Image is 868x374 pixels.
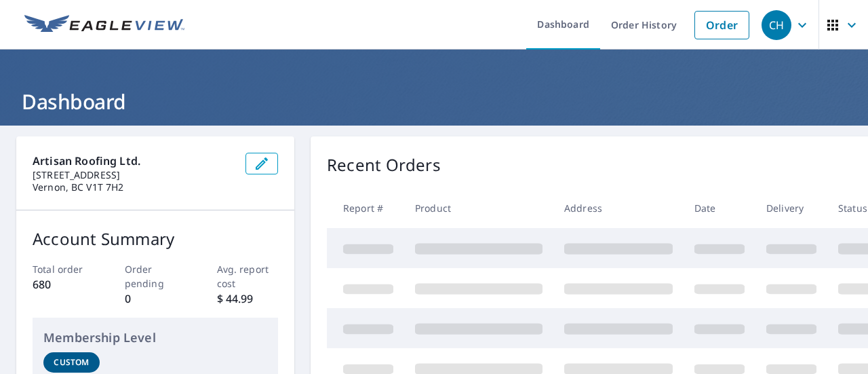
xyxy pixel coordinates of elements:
[404,188,553,228] th: Product
[762,10,791,40] div: CH
[553,188,684,228] th: Address
[33,276,94,293] p: 680
[327,153,441,177] p: Recent Orders
[24,15,184,35] img: EV Logo
[694,11,749,39] a: Order
[125,262,186,291] p: Order pending
[33,181,235,193] p: Vernon, BC V1T 7H2
[684,188,755,228] th: Date
[43,329,267,347] p: Membership Level
[125,291,186,307] p: 0
[33,169,235,181] p: [STREET_ADDRESS]
[217,262,279,291] p: Avg. report cost
[217,291,279,307] p: $ 44.99
[16,88,852,115] h1: Dashboard
[33,227,278,251] p: Account Summary
[54,356,89,369] p: Custom
[33,153,235,169] p: Artisan Roofing Ltd.
[755,188,827,228] th: Delivery
[33,262,94,276] p: Total order
[327,188,404,228] th: Report #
